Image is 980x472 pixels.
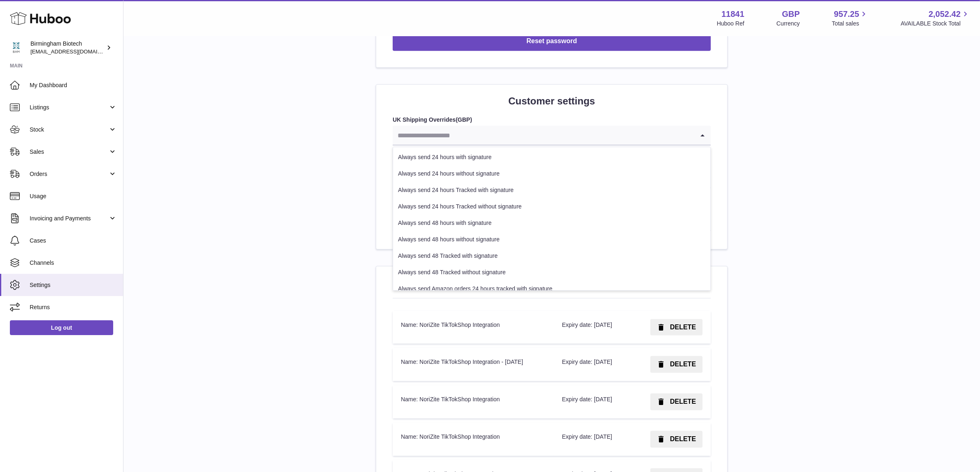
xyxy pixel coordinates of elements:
[650,431,703,448] button: DELETE
[30,126,108,134] span: Stock
[393,169,711,188] div: Search for option
[458,116,470,123] strong: GBP
[30,192,117,200] span: Usage
[30,104,108,111] span: Listings
[10,320,113,335] a: Log out
[30,81,117,89] span: My Dashboard
[650,319,703,336] button: DELETE
[670,398,696,405] span: DELETE
[393,211,711,231] div: Search for option
[670,435,696,442] span: DELETE
[717,20,745,28] div: Huboo Ref
[901,9,970,28] a: 2,052.42 AVAILABLE Stock Total
[834,9,859,20] span: 957.25
[393,126,694,145] input: Search for option
[482,159,498,166] span: ( )
[650,356,703,373] button: DELETE
[554,311,631,344] td: Expiry date: [DATE]
[30,170,108,178] span: Orders
[393,385,554,419] td: Name: NoriZite TikTokShop Integration
[901,20,970,28] span: AVAILABLE Stock Total
[393,126,711,146] div: Search for option
[393,116,711,124] label: UK Shipping Overrides
[393,32,711,51] button: Reset password
[30,259,117,267] span: Channels
[393,311,554,344] td: Name: NoriZite TikTokShop Integration
[929,9,961,20] span: 2,052.42
[782,9,800,20] strong: GBP
[30,48,121,55] span: [EMAIL_ADDRESS][DOMAIN_NAME]
[393,38,711,44] a: Reset password
[832,9,868,28] a: 957.25 Total sales
[650,393,703,410] button: DELETE
[554,385,631,419] td: Expiry date: [DATE]
[393,211,479,230] span: Yes, email after each order sold
[722,9,745,20] strong: 11841
[393,348,554,381] td: Name: NoriZite TikTokShop Integration - [DATE]
[393,276,711,289] h2: API keys
[670,361,696,368] span: DELETE
[777,20,800,28] div: Currency
[393,159,711,167] label: International Shipping Overrides
[479,211,694,230] input: Search for option
[30,237,117,245] span: Cases
[393,169,694,187] input: Search for option
[484,159,496,166] strong: GBP
[832,20,868,28] span: Total sales
[554,423,631,456] td: Expiry date: [DATE]
[393,201,711,209] label: Email Notifications
[456,116,472,123] span: ( )
[30,303,117,311] span: Returns
[670,324,696,331] span: DELETE
[30,281,117,289] span: Settings
[554,348,631,381] td: Expiry date: [DATE]
[30,148,108,156] span: Sales
[10,42,22,54] img: internalAdmin-11841@internal.huboo.com
[30,40,105,56] div: Birmingham Biotech
[30,215,108,222] span: Invoicing and Payments
[393,95,711,108] h2: Customer settings
[393,423,554,456] td: Name: NoriZite TikTokShop Integration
